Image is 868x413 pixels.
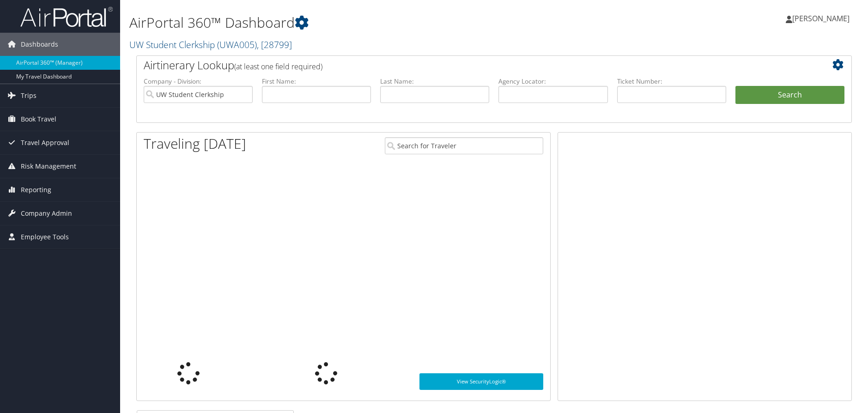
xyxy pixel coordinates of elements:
a: UW Student Clerkship [129,38,292,51]
label: Ticket Number: [617,77,726,86]
h1: Traveling [DATE] [144,134,246,153]
span: , [ 28799 ] [257,38,292,51]
span: Dashboards [21,33,58,56]
span: [PERSON_NAME] [792,13,850,24]
span: (at least one field required) [234,61,322,72]
label: First Name: [262,77,371,86]
input: Search for Traveler [385,137,543,154]
button: Search [735,86,844,104]
span: Company Admin [21,202,72,225]
span: Book Travel [21,108,56,131]
img: airportal-logo.png [20,6,113,28]
span: Reporting [21,178,51,201]
span: Risk Management [21,155,76,178]
span: Trips [21,84,36,107]
h2: Airtinerary Lookup [144,57,785,73]
span: Employee Tools [21,225,69,249]
label: Company - Division: [144,77,253,86]
span: Travel Approval [21,131,69,154]
span: ( UWA005 ) [217,38,257,51]
a: [PERSON_NAME] [786,5,859,32]
label: Agency Locator: [498,77,607,86]
h1: AirPortal 360™ Dashboard [129,13,616,32]
a: View SecurityLogic® [419,373,543,390]
label: Last Name: [380,77,489,86]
